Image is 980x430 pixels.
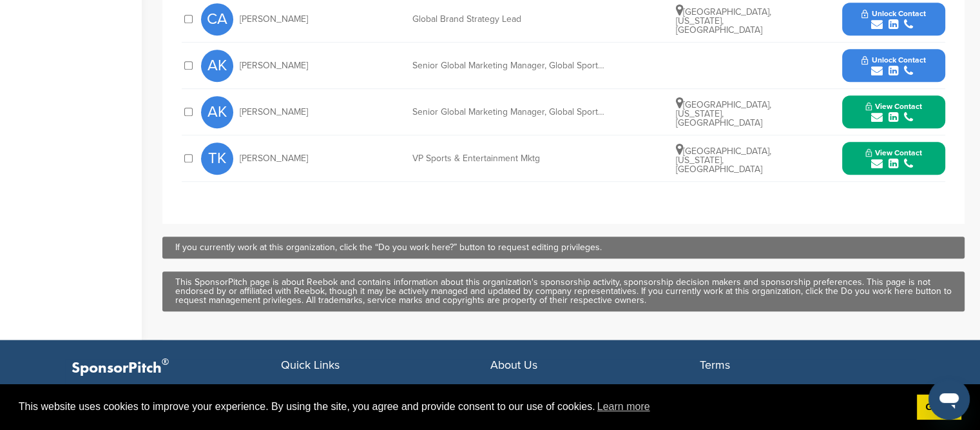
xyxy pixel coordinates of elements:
span: Terms [700,358,730,372]
span: CA [201,3,233,35]
span: About Us [490,358,537,372]
button: Unlock Contact [846,46,941,85]
div: If you currently work at this organization, click the “Do you work here?” button to request editi... [175,243,952,252]
span: [GEOGRAPHIC_DATA], [US_STATE], [GEOGRAPHIC_DATA] [676,146,771,175]
p: SponsorPitch [72,359,281,378]
div: This SponsorPitch page is about Reebok and contains information about this organization's sponsor... [175,278,952,305]
button: View Contact [850,139,937,178]
span: [PERSON_NAME] [240,154,308,163]
span: Unlock Contact [861,9,925,18]
a: learn more about cookies [595,397,652,416]
span: [GEOGRAPHIC_DATA], [US_STATE], [GEOGRAPHIC_DATA] [676,6,771,35]
span: AK [201,96,233,128]
span: [GEOGRAPHIC_DATA], [US_STATE], [GEOGRAPHIC_DATA] [676,99,771,128]
div: VP Sports & Entertainment Mktg [412,154,606,163]
button: View Contact [850,93,937,132]
span: This website uses cookies to improve your experience. By using the site, you agree and provide co... [19,397,907,416]
div: Global Brand Strategy Lead [412,15,606,24]
span: Unlock Contact [861,55,925,64]
span: AK [201,50,233,82]
span: ® [162,354,169,370]
div: Senior Global Marketing Manager, Global Sports Casual Apparel Line [412,108,606,117]
span: View Contact [865,102,922,111]
span: View Contact [865,148,922,157]
span: [PERSON_NAME] [240,108,308,117]
span: Quick Links [281,358,340,372]
iframe: Button to launch messaging window [928,378,970,420]
span: TK [201,142,233,175]
span: [PERSON_NAME] [240,15,308,24]
a: dismiss cookie message [917,395,961,420]
span: [PERSON_NAME] [240,61,308,70]
div: Senior Global Marketing Manager, Global Sports Casual Apparel Line [412,61,606,70]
